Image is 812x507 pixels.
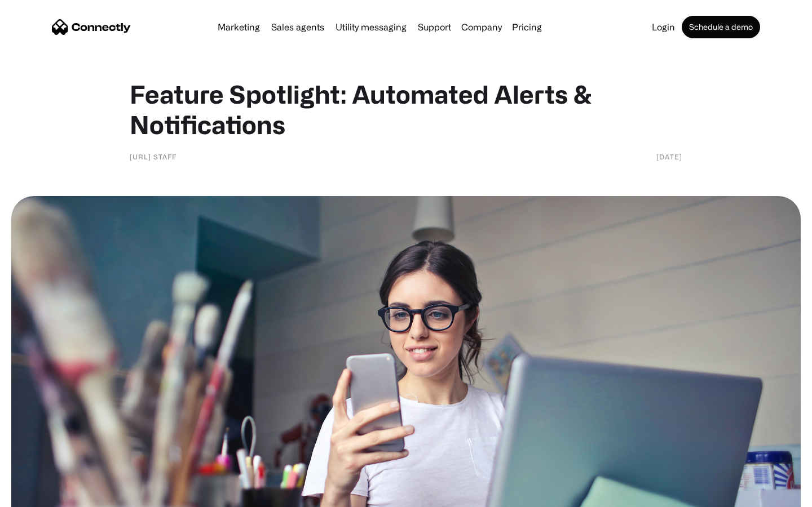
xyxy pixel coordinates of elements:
a: Schedule a demo [682,16,760,38]
h1: Feature Spotlight: Automated Alerts & Notifications [130,79,682,140]
div: [URL] staff [130,151,176,162]
aside: Language selected: English [11,487,68,503]
a: Utility messaging [331,23,411,32]
ul: Language list [23,487,68,503]
a: Support [413,23,456,32]
a: Sales agents [267,23,329,32]
div: [DATE] [656,151,682,162]
a: Marketing [213,23,264,32]
a: Login [647,23,679,32]
a: Pricing [507,23,546,32]
div: Company [461,19,502,35]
